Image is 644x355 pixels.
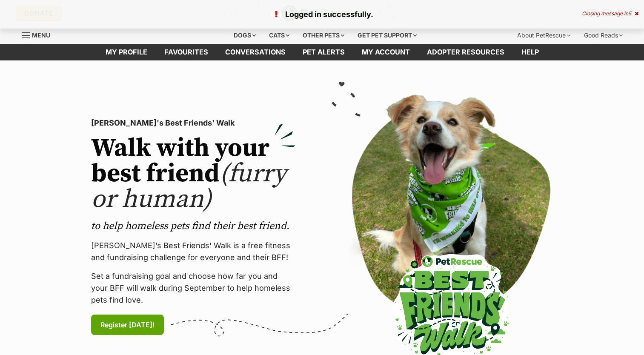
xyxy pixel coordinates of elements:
[91,270,295,306] p: Set a fundraising goal and choose how far you and your BFF will walk during September to help hom...
[294,44,353,60] a: Pet alerts
[100,320,155,330] span: Register [DATE]!
[511,27,576,44] div: About PetRescue
[352,27,423,44] div: Get pet support
[91,240,295,263] p: [PERSON_NAME]’s Best Friends' Walk is a free fitness and fundraising challenge for everyone and t...
[156,44,217,60] a: Favourites
[97,44,156,60] a: My profile
[22,27,56,42] a: Menu
[228,27,262,44] div: Dogs
[91,158,286,215] span: (furry or human)
[32,31,50,39] span: Menu
[578,27,629,44] div: Good Reads
[513,44,547,60] a: Help
[91,117,295,129] p: [PERSON_NAME]'s Best Friends' Walk
[263,27,295,44] div: Cats
[418,44,513,60] a: Adopter resources
[353,44,418,60] a: My account
[91,136,295,212] h2: Walk with your best friend
[91,219,295,233] p: to help homeless pets find their best friend.
[91,315,164,335] a: Register [DATE]!
[297,27,350,44] div: Other pets
[217,44,294,60] a: conversations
